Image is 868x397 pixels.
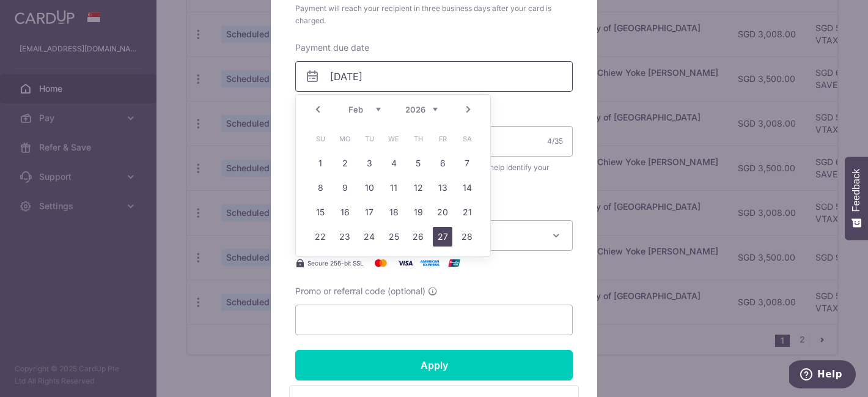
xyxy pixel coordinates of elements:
[851,169,862,212] span: Feedback
[384,202,403,222] a: 18
[295,61,573,92] input: DD / MM / YYYY
[408,178,428,198] a: 12
[433,227,452,247] a: 27
[307,258,364,268] span: Secure 256-bit SSL
[311,129,330,149] span: Sunday
[384,154,403,173] a: 4
[335,178,355,198] a: 9
[335,202,355,222] a: 16
[457,154,477,173] a: 7
[384,178,403,198] a: 11
[384,129,403,149] span: Wednesday
[408,202,428,222] a: 19
[845,157,868,240] button: Feedback - Show survey
[433,129,452,149] span: Friday
[359,227,379,247] a: 24
[461,102,476,117] a: Next
[417,256,442,270] img: American Express
[369,256,393,270] img: Mastercard
[311,154,330,173] a: 1
[295,285,425,297] span: Promo or referral code (optional)
[393,256,417,270] img: Visa
[359,154,379,173] a: 3
[457,227,477,247] a: 28
[408,129,428,149] span: Thursday
[311,202,330,222] a: 15
[295,350,573,380] input: Apply
[295,42,369,54] label: Payment due date
[433,154,452,173] a: 6
[359,178,379,198] a: 10
[335,154,355,173] a: 2
[442,256,466,270] img: UnionPay
[384,227,403,247] a: 25
[311,102,325,117] a: Prev
[433,178,452,198] a: 13
[311,178,330,198] a: 8
[408,227,428,247] a: 26
[335,129,355,149] span: Monday
[457,129,477,149] span: Saturday
[457,178,477,198] a: 14
[547,135,563,147] div: 4/35
[335,227,355,247] a: 23
[359,129,379,149] span: Tuesday
[457,202,477,222] a: 21
[359,202,379,222] a: 17
[295,2,573,27] div: Payment will reach your recipient in three business days after your card is charged.
[408,154,428,173] a: 5
[311,227,330,247] a: 22
[789,360,856,391] iframe: Opens a widget where you can find more information
[433,202,452,222] a: 20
